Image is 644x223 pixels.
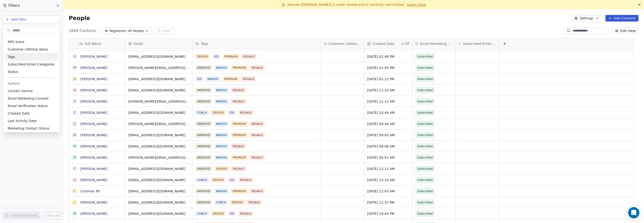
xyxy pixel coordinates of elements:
[8,54,15,59] span: Tags
[8,126,49,131] span: Marketing Contact Status
[8,81,20,86] span: System
[8,89,33,93] span: Contact Source
[8,104,48,108] span: Email Verification Status
[8,40,24,44] span: NPS Score
[8,47,48,52] span: Customer Lifetime Value
[8,96,49,101] span: Email Marketing Consent
[8,111,29,116] span: Created Date
[8,32,21,37] span: Address
[8,62,55,67] span: Subscribed Email Categories
[8,69,18,74] span: Status
[8,119,37,123] span: Last Activity Date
